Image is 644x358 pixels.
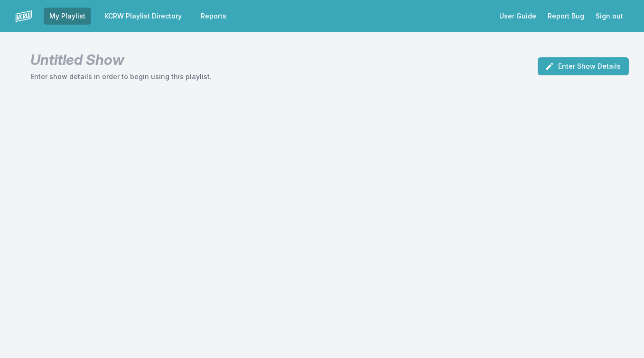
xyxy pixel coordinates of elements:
[30,72,212,81] p: Enter show details in order to begin using this playlist.
[44,8,91,25] a: My Playlist
[494,8,542,25] a: User Guide
[15,8,32,25] img: logo-white-87cec1fa9cbef997252546196dc51331.png
[542,8,590,25] a: Report Bug
[30,51,212,68] h1: Untitled Show
[99,8,187,25] a: KCRW Playlist Directory
[590,8,629,25] button: Sign out
[538,57,629,75] button: Enter Show Details
[195,8,232,25] a: Reports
